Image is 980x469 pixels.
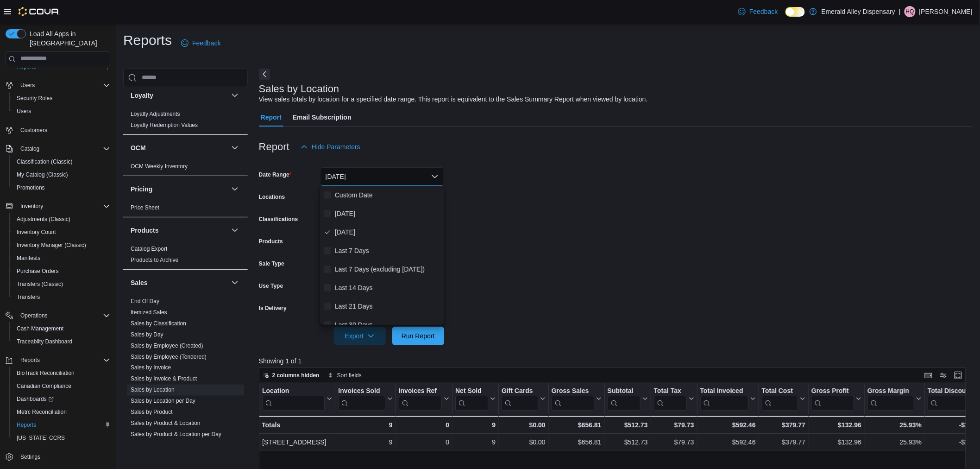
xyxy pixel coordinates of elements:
div: $0.00 [502,419,546,431]
a: Sales by Product & Location per Day [131,431,221,438]
span: [DATE] [335,227,440,238]
label: Use Type [259,282,283,290]
span: Last 14 Days [335,282,440,293]
a: Feedback [177,34,224,52]
div: $79.73 [653,419,694,431]
span: Email Subscription [293,108,352,127]
div: Total Invoiced [700,387,748,395]
button: Reports [2,354,114,367]
button: Net Sold [455,387,496,410]
span: Reports [13,419,110,431]
div: Net Sold [455,387,488,395]
label: Date Range [259,171,292,178]
div: Loyalty [123,108,248,134]
div: 9 [455,419,496,431]
label: Products [259,238,283,245]
span: Manifests [13,253,110,264]
button: Catalog [17,143,43,154]
div: Subtotal [607,387,640,395]
h3: Products [131,226,159,235]
button: Operations [2,309,114,322]
button: Gross Margin [867,387,922,410]
a: Reports [13,419,40,431]
span: Metrc Reconciliation [13,406,110,418]
a: Sales by Employee (Tendered) [131,354,207,360]
span: Sales by Invoice [131,364,171,372]
span: Cash Management [17,325,63,332]
button: Users [9,105,114,118]
a: Sales by Invoice [131,365,171,371]
div: OCM [123,161,248,176]
div: $512.73 [607,437,647,448]
div: Sales [123,296,248,455]
a: Promotions [13,182,49,193]
div: View sales totals by location for a specified date range. This report is equivalent to the Sales ... [259,95,648,104]
span: Purchase Orders [13,266,110,277]
button: Hide Parameters [297,138,364,156]
button: Total Cost [761,387,805,410]
button: Keyboard shortcuts [923,370,934,381]
button: Manifests [9,252,114,265]
button: Products [229,225,240,236]
span: Catalog [20,145,39,152]
span: Inventory [17,201,110,212]
span: Classification (Classic) [17,158,73,165]
span: Sales by Location per Day [131,398,195,405]
button: Run Report [392,327,444,345]
a: Price Sheet [131,204,159,211]
span: Operations [20,312,48,319]
button: Gross Profit [811,387,861,410]
span: Load All Apps in [GEOGRAPHIC_DATA] [26,29,110,48]
span: Settings [20,453,40,461]
span: Customers [20,127,47,134]
div: $656.81 [551,437,601,448]
button: Adjustments (Classic) [9,213,114,226]
span: Sales by Employee (Tendered) [131,353,207,361]
span: Transfers (Classic) [17,280,63,288]
span: Adjustments (Classic) [13,214,110,225]
button: Pricing [131,184,227,194]
span: Inventory Manager (Classic) [17,241,86,249]
span: Sales by Product [131,409,173,416]
span: Sales by Classification [131,320,186,327]
div: Gross Margin [867,387,914,395]
a: Feedback [735,2,781,21]
p: Emerald Alley Dispensary [822,6,896,17]
div: Select listbox [320,186,444,325]
div: 9 [455,437,496,448]
button: Gift Cards [502,387,546,410]
div: $0.00 [502,437,546,448]
span: Reports [20,356,40,364]
span: Inventory [20,203,43,210]
div: $512.73 [607,419,647,431]
button: Products [131,226,227,235]
span: Adjustments (Classic) [17,215,70,223]
button: Traceabilty Dashboard [9,335,114,348]
input: Dark Mode [785,7,805,17]
span: Custom Date [335,190,440,201]
div: $379.77 [761,437,805,448]
a: Sales by Product [131,409,173,416]
h3: Pricing [131,184,152,194]
a: Itemized Sales [131,309,167,316]
span: Washington CCRS [13,432,110,444]
div: Invoices Sold [338,387,385,410]
span: Traceabilty Dashboard [13,336,110,347]
button: Inventory [17,201,47,212]
span: My Catalog (Classic) [13,169,110,180]
button: Display options [938,370,949,381]
div: 0 [398,437,449,448]
button: Invoices Sold [338,387,392,410]
span: Report [261,108,282,127]
a: Loyalty Redemption Values [131,122,198,128]
span: Customers [17,124,110,136]
span: Last 7 Days (excluding [DATE]) [335,264,440,275]
div: $132.96 [811,437,861,448]
div: 25.93% [867,419,922,431]
button: Subtotal [607,387,647,410]
span: Promotions [17,184,45,191]
button: Cash Management [9,322,114,335]
button: Loyalty [229,90,240,101]
a: Sales by Classification [131,320,186,327]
